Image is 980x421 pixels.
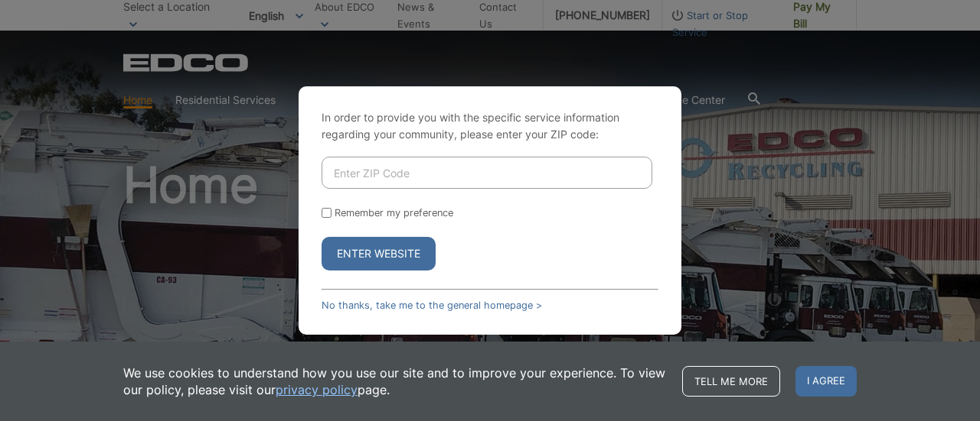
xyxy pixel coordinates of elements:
[335,207,453,219] label: Remember my preference
[322,300,542,311] a: No thanks, take me to the general homepage >
[123,364,667,398] p: We use cookies to understand how you use our site and to improve your experience. To view our pol...
[322,237,436,270] button: Enter Website
[795,366,857,397] span: I agree
[276,381,358,398] a: privacy policy
[322,157,652,189] input: Enter ZIP Code
[682,366,780,397] a: Tell me more
[322,109,658,143] p: In order to provide you with the specific service information regarding your community, please en...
